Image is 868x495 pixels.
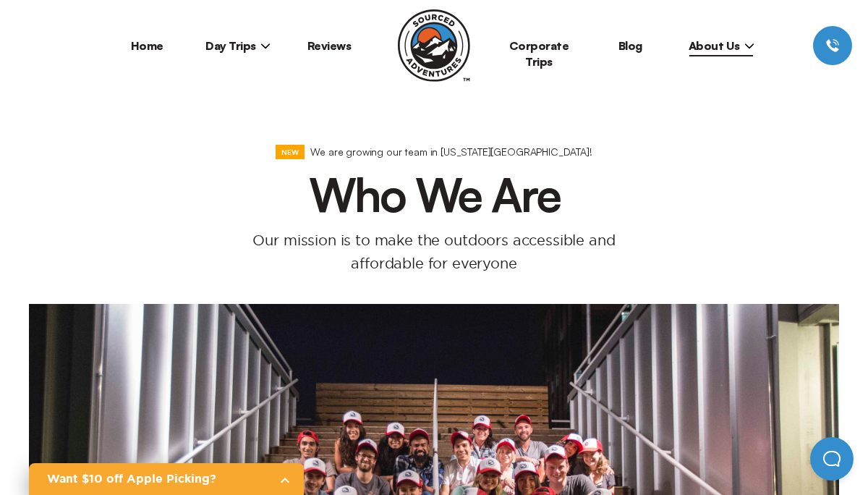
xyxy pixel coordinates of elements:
[810,437,854,481] iframe: Help Scout Beacon - Open
[29,463,304,495] a: Want $10 off Apple Picking?
[47,470,268,488] h2: Want $10 off Apple Picking?
[310,145,592,159] p: We are growing our team in [US_STATE][GEOGRAPHIC_DATA]!
[294,171,574,217] h1: Who We Are
[307,38,352,53] a: Reviews
[689,38,754,53] span: About Us
[276,145,305,159] div: NEW
[618,38,642,53] a: Blog
[131,38,163,53] a: Home
[398,9,470,82] img: Sourced Adventures company logo
[234,229,634,275] p: Our mission is to make the outdoors accessible and affordable for everyone
[205,38,271,53] span: Day Trips
[509,38,569,69] a: Corporate Trips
